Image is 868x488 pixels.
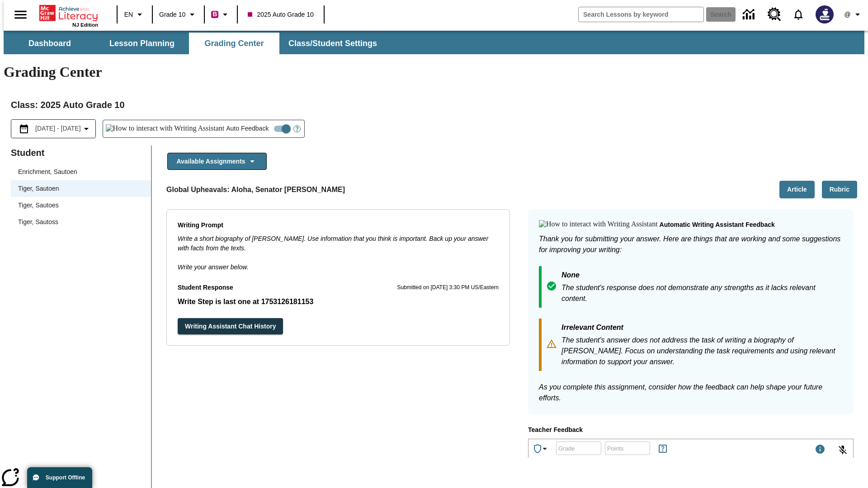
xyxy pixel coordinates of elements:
[11,164,151,180] div: Enrichment, Sautoen
[539,234,843,255] p: Thank you for submitting your answer. Here are things that are working and some suggestions for i...
[605,441,650,455] div: Points: Must be equal to or less than 25.
[397,283,499,292] p: Submitted on [DATE] 3:30 PM US/Eastern
[159,10,185,19] span: Grade 10
[4,33,385,54] div: SubNavbar
[556,436,601,460] input: Grade: Letters, numbers, %, + and - are allowed.
[539,220,658,229] img: How to interact with Writing Assistant
[11,214,151,230] div: Tiger, Sautoss
[290,120,304,137] button: Open Help for Writing Assistant
[4,64,864,80] h1: Grading Center
[178,253,499,272] p: Write your answer below.
[281,33,384,54] button: Class/Student Settings
[39,4,98,22] a: Home
[787,3,810,26] a: Notifications
[810,3,839,26] button: Select a new avatar
[178,283,233,293] p: Student Response
[212,9,217,20] span: B
[815,444,826,456] div: Maximum 1000 characters Press Escape to exit toolbar and use left and right arrow keys to access ...
[822,181,857,198] button: Rubric, Will open in new tab
[156,6,201,23] button: Grade: Grade 10, Select a grade
[35,124,81,133] span: [DATE] - [DATE]
[605,436,650,460] input: Points: Must be equal to or less than 25.
[178,234,499,253] p: Write a short biography of [PERSON_NAME]. Use information that you think is important. Back up yo...
[46,474,85,481] span: Support Offline
[11,145,151,160] p: Student
[7,1,34,28] button: Open side menu
[178,221,499,230] p: Writing Prompt
[561,335,843,367] p: The student's answer does not address the task of writing a biography of [PERSON_NAME]. Focus on ...
[248,10,313,19] span: 2025 Auto Grade 10
[39,3,98,28] div: Home
[178,318,283,335] button: Writing Assistant Chat History
[124,10,133,19] span: EN
[18,167,144,177] span: Enrichment, Sautoen
[556,441,601,455] div: Grade: Letters, numbers, %, + and - are allowed.
[166,184,345,195] p: Global Upheavals: Aloha, Senator [PERSON_NAME]
[839,6,868,23] button: Profile/Settings
[579,7,703,22] input: search field
[4,7,132,15] body: Type your response here.
[561,282,843,304] p: The student's response does not demonstrate any strengths as it lacks relevant content.
[72,22,98,28] span: NJ Edition
[779,181,815,198] button: Article, Will open in new tab
[27,467,92,488] button: Support Offline
[561,270,843,282] p: None
[18,217,144,227] span: Tiger, Sautoss
[167,153,267,170] button: Available Assignments
[832,439,854,461] button: Click to activate and allow voice recognition
[816,5,834,23] img: Avatar
[4,31,864,54] div: SubNavbar
[81,123,92,134] svg: Collapse Date Range Filter
[178,296,499,307] p: Student Response
[120,6,149,23] button: Language: EN, Select a language
[654,440,672,458] button: Rules for Earning Points and Achievements, Will open in new tab
[737,2,762,27] a: Data Center
[844,10,850,19] span: @
[528,425,854,435] p: Teacher Feedback
[660,220,775,230] p: Automatic writing assistant feedback
[561,322,843,335] p: Irrelevant Content
[189,33,279,54] button: Grading Center
[528,440,554,458] button: Achievements
[11,180,151,197] div: Tiger, Sautoen
[11,197,151,214] div: Tiger, Sautoes
[539,382,843,404] p: As you complete this assignment, consider how the feedback can help shape your future efforts.
[15,123,92,134] button: Select the date range menu item
[11,98,857,112] h2: Class : 2025 Auto Grade 10
[5,33,95,54] button: Dashboard
[178,296,499,307] p: Write Step is last one at 1753126181153
[18,201,144,210] span: Tiger, Sautoes
[18,184,144,193] span: Tiger, Sautoen
[762,2,787,27] a: Resource Center, Will open in new tab
[97,33,187,54] button: Lesson Planning
[106,124,225,133] img: How to interact with Writing Assistant
[208,6,234,23] button: Boost Class color is violet red. Change class color
[226,124,269,133] span: Auto Feedback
